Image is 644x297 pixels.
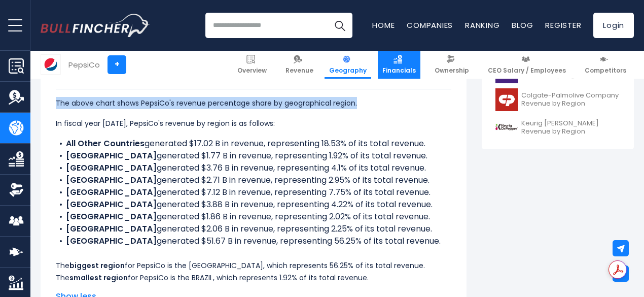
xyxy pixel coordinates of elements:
div: The for PepsiCo is the [GEOGRAPHIC_DATA], which represents 56.25% of its total revenue. The for P... [56,89,451,284]
b: [GEOGRAPHIC_DATA] [66,150,157,161]
a: Keurig [PERSON_NAME] Revenue by Region [489,114,626,142]
span: Colgate-Palmolive Company Revenue by Region [521,91,620,109]
p: In fiscal year [DATE], PepsiCo's revenue by region is as follows: [56,117,451,129]
b: smallest region [69,273,128,283]
b: [GEOGRAPHIC_DATA] [66,223,157,235]
a: Colgate-Palmolive Company Revenue by Region [489,86,626,114]
a: CEO Salary / Employees [483,51,570,79]
li: generated $7.12 B in revenue, representing 7.75% of its total revenue. [56,186,451,199]
b: [GEOGRAPHIC_DATA] [66,186,157,198]
span: Financials [382,67,416,75]
span: Competitors [585,67,626,75]
b: [GEOGRAPHIC_DATA] [66,174,157,186]
img: Ownership [9,182,24,197]
a: Companies [407,20,453,30]
a: Financials [378,51,420,79]
a: Competitors [580,51,631,79]
a: Ranking [465,20,499,30]
li: generated $1.86 B in revenue, representing 2.02% of its total revenue. [56,211,451,223]
a: Login [593,13,634,38]
li: generated $17.02 B in revenue, representing 18.53% of its total revenue. [56,138,451,150]
a: Ownership [430,51,474,79]
b: All Other Countries [66,138,145,149]
a: + [108,55,126,74]
li: generated $2.71 B in revenue, representing 2.95% of its total revenue. [56,174,451,186]
li: generated $3.88 B in revenue, representing 4.22% of its total revenue. [56,199,451,211]
div: PepsiCo [68,59,100,71]
b: [GEOGRAPHIC_DATA] [66,199,157,210]
img: KDP logo [495,116,518,139]
li: generated $2.06 B in revenue, representing 2.25% of its total revenue. [56,223,451,235]
p: The above chart shows PepsiCo's revenue percentage share by geographical region. [56,97,451,109]
span: Ownership [435,67,469,75]
b: [GEOGRAPHIC_DATA] [66,211,157,222]
img: CL logo [495,88,518,111]
img: Bullfincher logo [41,14,150,37]
a: Geography [325,51,371,79]
span: Geography [329,67,367,75]
a: Home [372,20,395,30]
li: generated $51.67 B in revenue, representing 56.25% of its total revenue. [56,235,451,247]
li: generated $1.77 B in revenue, representing 1.92% of its total revenue. [56,150,451,162]
b: [GEOGRAPHIC_DATA] [66,235,157,247]
button: Search [327,13,352,38]
b: [GEOGRAPHIC_DATA] [66,162,157,174]
a: Blog [512,20,533,30]
span: CEO Salary / Employees [488,67,566,75]
b: biggest region [69,260,125,271]
a: Overview [233,51,271,79]
span: Revenue [285,67,313,75]
a: Go to homepage [41,14,150,37]
span: Keurig [PERSON_NAME] Revenue by Region [521,119,620,137]
span: Overview [237,67,267,75]
li: generated $3.76 B in revenue, representing 4.1% of its total revenue. [56,162,451,174]
a: Register [545,20,581,30]
a: Revenue [281,51,318,79]
img: PEP logo [41,55,60,74]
